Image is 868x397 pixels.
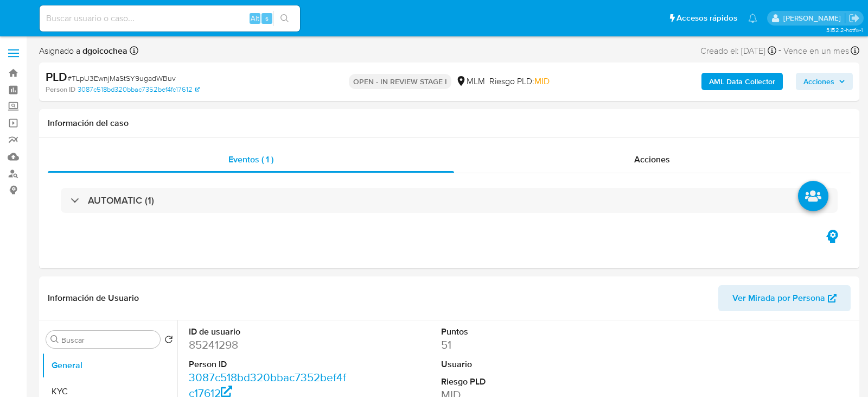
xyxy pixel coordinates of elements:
[50,335,59,344] button: Buscar
[39,45,127,57] span: Asignado a
[46,85,75,94] b: Person ID
[61,335,156,345] input: Buscar
[228,153,273,166] span: Eventos ( 1 )
[189,358,346,370] dt: Person ID
[78,85,200,94] a: 3087c518bd320bbac7352bef4fc17612
[61,188,838,213] div: AUTOMATIC (1)
[634,153,670,166] span: Acciones
[441,376,598,388] dt: Riesgo PLD
[848,12,860,24] a: Salir
[40,11,300,26] input: Buscar usuario o caso...
[778,43,781,58] span: -
[251,13,259,23] span: Alt
[88,194,154,206] h3: AUTOMATIC (1)
[676,12,737,24] span: Accesos rápidos
[441,326,598,338] dt: Puntos
[783,45,849,57] span: Vence en un mes
[42,352,177,379] button: General
[489,75,550,87] span: Riesgo PLD:
[534,75,550,87] span: MID
[67,73,176,84] span: # TLpU3EwnjMaStSY9ugadWBuv
[441,358,598,370] dt: Usuario
[803,73,834,90] span: Acciones
[441,337,598,352] dd: 51
[265,13,269,23] span: s
[48,118,851,129] h1: Información del caso
[701,73,783,90] button: AML Data Collector
[783,13,845,23] p: dalia.goicochea@mercadolibre.com.mx
[709,73,775,90] b: AML Data Collector
[189,337,346,352] dd: 85241298
[48,293,139,304] h1: Información de Usuario
[732,285,825,311] span: Ver Mirada por Persona
[456,75,485,87] div: MLM
[718,285,851,311] button: Ver Mirada por Persona
[46,68,67,85] b: PLD
[273,11,296,26] button: search-icon
[700,43,776,58] div: Creado el: [DATE]
[189,326,346,338] dt: ID de usuario
[349,74,451,89] p: OPEN - IN REVIEW STAGE I
[748,14,757,23] a: Notificaciones
[796,73,853,90] button: Acciones
[80,45,127,57] b: dgoicochea
[164,335,173,347] button: Volver al orden por defecto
